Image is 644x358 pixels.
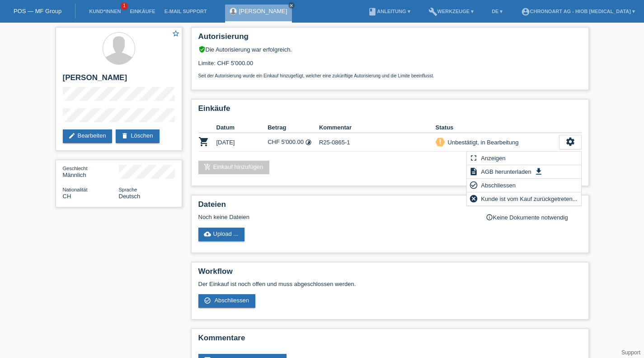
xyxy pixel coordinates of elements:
[436,122,559,133] th: Status
[319,122,436,133] th: Kommentar
[172,29,180,39] a: star_border
[68,132,75,139] i: edit
[63,73,175,87] h2: [PERSON_NAME]
[204,297,211,304] i: check_circle_outline
[119,193,141,200] span: Deutsch
[521,7,530,16] i: account_circle
[534,167,543,176] i: get_app
[204,230,211,238] i: cloud_upload
[268,133,319,152] td: CHF 5'000.00
[198,281,582,287] p: Der Einkauf ist noch offen und muss abgeschlossen werden.
[198,104,582,118] h2: Einkäufe
[479,180,517,191] span: Abschliessen
[214,297,249,304] span: Abschliessen
[198,53,582,78] div: Limite: CHF 5'000.00
[288,2,295,9] a: close
[428,7,437,16] i: build
[319,133,436,152] td: R25-0865-1
[198,214,475,220] div: Noch keine Dateien
[198,136,209,147] i: POSP00026477
[85,9,125,14] a: Kund*innen
[216,133,268,152] td: [DATE]
[63,165,119,178] div: Männlich
[437,138,443,145] i: priority_high
[517,9,640,14] a: account_circleChronoart AG - Hiob [MEDICAL_DATA] ▾
[198,161,270,174] a: add_shopping_cartEinkauf hinzufügen
[305,139,312,146] i: 12 Raten
[63,193,71,200] span: Schweiz
[198,267,582,281] h2: Workflow
[268,122,319,133] th: Betrag
[198,73,582,78] p: Seit der Autorisierung wurde ein Einkauf hinzugefügt, welcher eine zukünftige Autorisierung und d...
[63,166,88,171] span: Geschlecht
[204,163,211,171] i: add_shopping_cart
[121,2,128,10] span: 1
[565,137,575,147] i: settings
[121,132,128,139] i: delete
[125,9,160,14] a: Einkäufe
[198,46,582,53] div: Die Autorisierung war erfolgreich.
[172,29,180,38] i: star_border
[160,9,212,14] a: E-Mail Support
[445,138,519,147] div: Unbestätigt, in Bearbeitung
[469,167,478,176] i: description
[486,214,582,221] div: Keine Dokumente notwendig
[239,8,287,14] a: [PERSON_NAME]
[621,349,640,356] a: Support
[119,187,137,192] span: Sprache
[14,8,61,14] a: POS — MF Group
[198,294,256,308] a: check_circle_outline Abschliessen
[198,334,582,347] h2: Kommentare
[63,187,88,192] span: Nationalität
[368,7,377,16] i: book
[216,122,268,133] th: Datum
[116,129,159,143] a: deleteLöschen
[487,9,507,14] a: DE ▾
[469,153,478,162] i: fullscreen
[198,46,206,53] i: verified_user
[479,166,532,177] span: AGB herunterladen
[63,129,113,143] a: editBearbeiten
[289,3,294,8] i: close
[198,228,245,241] a: cloud_uploadUpload ...
[469,181,478,190] i: check_circle_outline
[486,214,493,221] i: info_outline
[424,9,479,14] a: buildWerkzeuge ▾
[198,200,582,214] h2: Dateien
[479,153,507,163] span: Anzeigen
[198,32,582,46] h2: Autorisierung
[363,9,414,14] a: bookAnleitung ▾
